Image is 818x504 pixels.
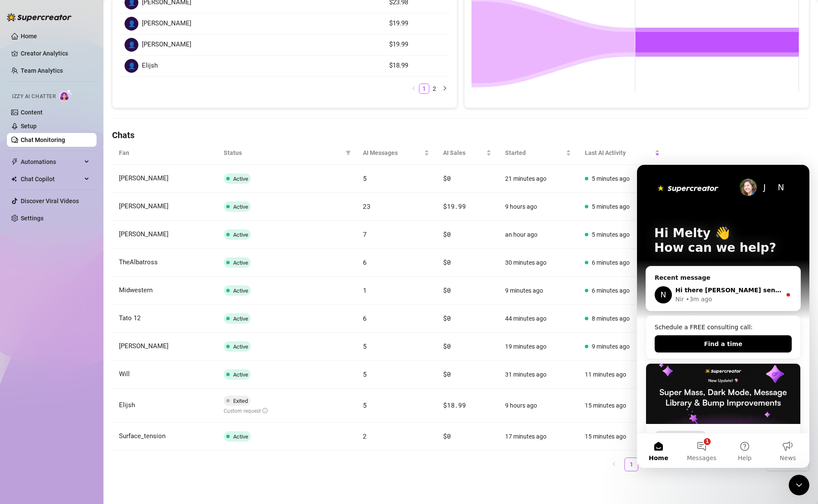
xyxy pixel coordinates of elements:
th: Last AI Activity [578,141,667,165]
span: $0 [443,258,450,266]
span: Last AI Activity [585,148,653,158]
td: 31 minutes ago [498,361,578,389]
span: $0 [443,286,450,294]
div: Schedule a FREE consulting call: [18,158,155,167]
div: Nir [38,130,47,139]
span: Home [12,290,31,296]
span: $0 [443,370,450,378]
td: 11 minutes ago [578,361,667,389]
span: Active [233,371,248,378]
span: 5 minutes ago [592,203,630,210]
span: Midwestern [119,286,153,294]
span: $0 [443,230,450,238]
td: 9 minutes ago [498,277,578,305]
span: $0 [443,432,450,440]
span: 6 [363,314,367,322]
iframe: Intercom live chat [637,165,809,468]
span: right [442,86,447,91]
span: 5 [363,174,367,182]
li: Next Page [440,83,450,94]
button: Messages [43,269,86,303]
button: Find a time [18,170,155,188]
img: logo-BBDzfeDw.svg [7,13,72,22]
a: 2 [430,84,439,93]
span: Exited [233,398,248,404]
li: 1 [624,458,638,471]
span: Will [119,370,130,378]
img: Chat Copilot [11,176,17,182]
span: 7 [363,230,367,238]
span: left [612,461,617,467]
span: 5 [363,401,367,409]
span: Active [233,343,248,350]
span: [PERSON_NAME] [142,40,191,50]
a: Team Analytics [21,67,63,74]
span: [PERSON_NAME] [142,19,191,29]
span: 6 [363,258,367,266]
li: 1 [419,83,429,94]
article: $19.99 [389,40,445,50]
td: 19 minutes ago [498,333,578,361]
span: Status [224,148,343,158]
a: Content [21,109,43,116]
span: $0 [443,314,450,322]
div: 👤 [125,38,138,52]
span: Elijsh [142,61,158,71]
td: an hour ago [498,221,578,249]
span: Chat Copilot [21,172,82,186]
button: left [409,83,419,94]
span: [PERSON_NAME] [119,230,169,238]
h4: Chats [112,129,809,141]
span: Izzy AI Chatter [12,93,56,101]
span: $0 [443,174,450,182]
iframe: Intercom live chat [789,475,809,495]
button: Help [86,269,129,303]
span: Help [101,290,115,296]
div: • 3m ago [49,130,75,139]
button: News [129,269,172,303]
article: $18.99 [389,61,445,71]
span: 1 [363,286,367,294]
span: 6 minutes ago [592,259,630,266]
span: 5 minutes ago [592,175,630,182]
span: filter [346,150,351,155]
div: 👤 [125,59,138,73]
article: $19.99 [389,19,445,29]
span: Elijsh [119,401,135,409]
span: 23 [363,202,370,210]
span: $0 [443,342,450,350]
span: 5 [363,342,367,350]
span: Active [233,315,248,322]
td: 15 minutes ago [578,423,667,451]
td: 9 hours ago [498,193,578,221]
li: Previous Page [607,458,621,471]
span: TheAlbatross [119,258,158,266]
span: Started [505,148,564,158]
span: Active [233,232,248,238]
div: 👤 [125,17,138,31]
span: 5 [363,370,367,378]
span: AI Sales [443,148,484,158]
td: 30 minutes ago [498,249,578,277]
span: Custom request [224,408,268,414]
span: 2 [363,432,367,440]
span: News [143,290,159,296]
a: Discover Viral Videos [21,198,79,204]
a: Settings [21,215,44,222]
span: [PERSON_NAME] [119,174,169,182]
a: Chat Monitoring [21,136,65,143]
span: Messages [50,290,80,296]
th: AI Sales [436,141,498,165]
td: 9 hours ago [498,389,578,423]
span: $18.99 [443,401,465,409]
a: Creator Analytics [21,46,90,60]
span: Active [233,204,248,210]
